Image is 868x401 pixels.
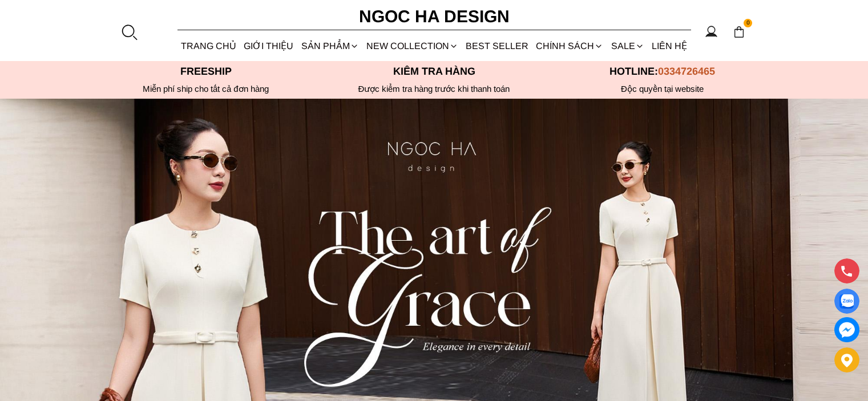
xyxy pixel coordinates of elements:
p: Được kiểm tra hàng trước khi thanh toán [320,84,548,94]
font: Kiểm tra hàng [393,66,475,77]
a: SALE [607,31,648,61]
a: Display image [834,289,859,314]
div: Chính sách [532,31,607,61]
a: Ngoc Ha Design [349,3,520,30]
a: NEW COLLECTION [362,31,462,61]
a: TRANG CHỦ [177,31,240,61]
a: messenger [834,317,859,342]
p: Hotline: [548,66,777,78]
a: BEST SELLER [462,31,532,61]
span: 0334726465 [658,66,715,77]
a: GIỚI THIỆU [240,31,297,61]
div: SẢN PHẨM [297,31,362,61]
div: Miễn phí ship cho tất cả đơn hàng [92,84,320,94]
img: Display image [839,294,854,309]
span: 0 [744,19,753,28]
a: LIÊN HỆ [648,31,691,61]
img: img-CART-ICON-ksit0nf1 [733,26,745,38]
h6: Độc quyền tại website [548,84,777,94]
p: Freeship [92,66,320,78]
